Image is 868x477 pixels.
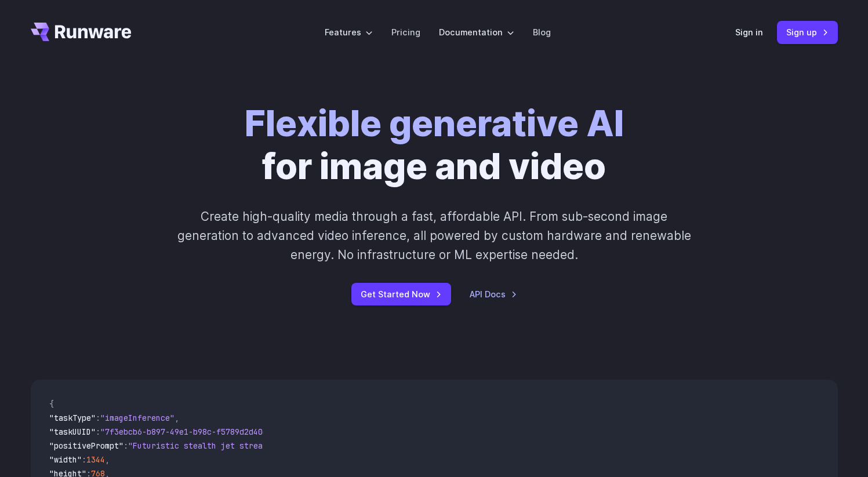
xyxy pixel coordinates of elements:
[105,454,110,465] span: ,
[49,440,124,451] span: "positivePrompt"
[325,26,373,39] label: Features
[175,413,179,423] span: ,
[128,440,550,451] span: "Futuristic stealth jet streaking through a neon-lit cityscape with glowing purple exhaust"
[49,413,96,423] span: "taskType"
[86,454,105,465] span: 1344
[439,26,514,39] label: Documentation
[96,427,100,437] span: :
[777,21,838,43] a: Sign up
[245,101,624,145] strong: Flexible generative AI
[49,454,82,465] span: "width"
[82,454,86,465] span: :
[391,26,420,39] a: Pricing
[49,427,96,437] span: "taskUUID"
[351,283,451,305] a: Get Started Now
[176,207,692,265] p: Create high-quality media through a fast, affordable API. From sub-second image generation to adv...
[100,413,175,423] span: "imageInference"
[49,399,54,409] span: {
[735,26,763,39] a: Sign in
[96,413,100,423] span: :
[470,287,517,301] a: API Docs
[124,440,128,451] span: :
[100,427,277,437] span: "7f3ebcb6-b897-49e1-b98c-f5789d2d40d7"
[533,26,551,39] a: Blog
[31,23,132,41] a: Go to /
[245,102,624,188] h1: for image and video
